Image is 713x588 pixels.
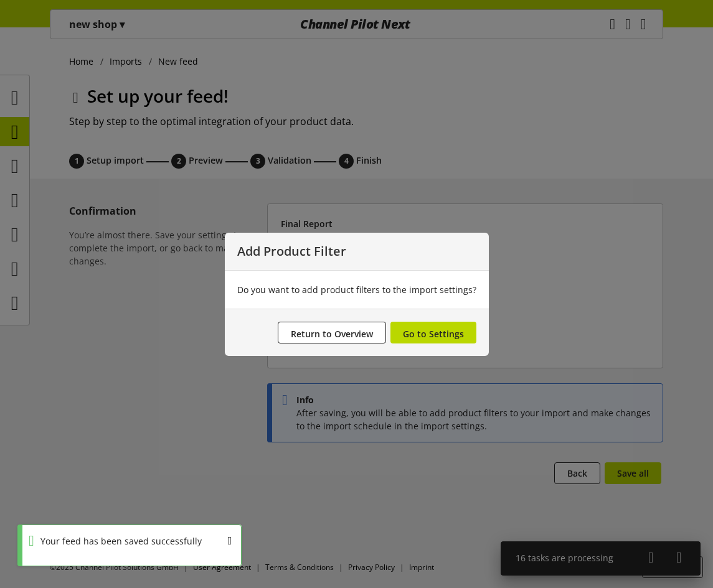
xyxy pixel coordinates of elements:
p: Add Product Filter [237,245,476,258]
div: Your feed has been saved successfully [34,534,202,548]
button: Go to Settings [390,322,476,343]
button: Return to Overview [278,322,386,343]
div: Do you want to add product filters to the import settings? [237,283,476,296]
span: Go to Settings [403,328,464,340]
span: Return to Overview [291,328,373,340]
